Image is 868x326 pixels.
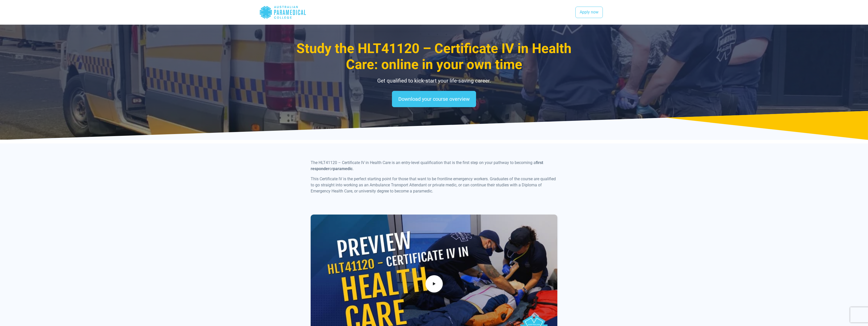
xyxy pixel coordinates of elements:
span: Get qualified to kick-start your life-saving career. [377,78,491,84]
a: Apply now [575,7,603,18]
span: Study the HLT41120 – Certificate IV in Health Care: online in your own time [296,41,572,72]
div: Australian Paramedical College [259,4,306,21]
a: Download your course overview [392,91,476,107]
span: The HLT41120 – Certificate IV in Health Care is an entry-level qualification that is the first st... [311,160,536,165]
b: paramedic [333,166,353,171]
span: . [353,166,354,171]
span: This Certificate IV is the perfect starting point for those that want to be frontline emergency w... [311,176,556,193]
span: or [329,166,333,171]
